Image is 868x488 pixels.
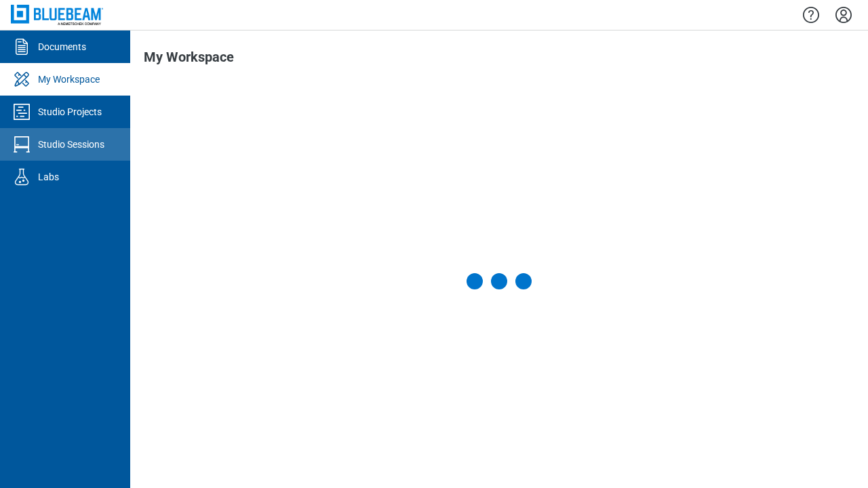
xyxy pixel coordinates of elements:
[11,166,33,188] svg: Labs
[38,40,86,54] div: Documents
[38,73,100,86] div: My Workspace
[833,3,854,26] button: Settings
[11,5,103,24] img: Bluebeam, Inc.
[144,49,234,71] h1: My Workspace
[11,36,33,58] svg: Documents
[467,273,532,289] div: Loading My Workspace
[11,101,33,123] svg: Studio Projects
[11,68,33,90] svg: My Workspace
[38,105,102,119] div: Studio Projects
[11,134,33,155] svg: Studio Sessions
[38,138,104,151] div: Studio Sessions
[38,170,59,184] div: Labs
